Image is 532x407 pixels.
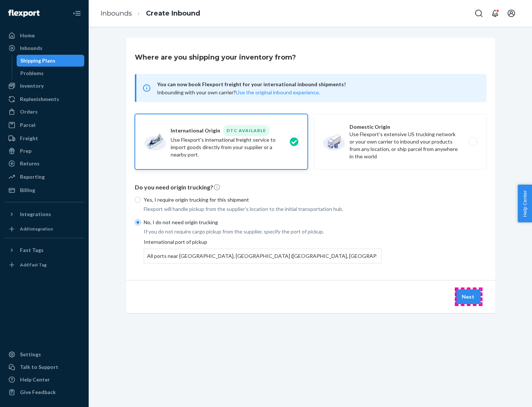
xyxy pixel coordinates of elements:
[8,10,40,17] img: Flexport logo
[4,30,84,41] a: Home
[100,9,132,17] a: Inbounds
[144,228,382,235] p: If you do not require cargo pickup from the supplier, specify the port of pickup.
[4,158,84,169] a: Returns
[488,6,502,21] button: Open notifications
[144,196,382,203] p: Yes, I require origin trucking for this shipment
[236,89,320,96] button: Use the original inbound experience.
[4,145,84,157] a: Prep
[157,80,478,89] span: You can now book Flexport freight for your international inbound shipments!
[4,244,84,256] button: Fast Tags
[135,197,141,203] input: Yes, I require origin trucking for this shipment
[135,219,141,225] input: No, I do not need origin trucking
[144,219,382,226] p: No, I do not need origin trucking
[20,57,55,64] div: Shipping Plans
[4,223,84,235] a: Add Integration
[518,185,532,222] button: Help Center
[4,42,84,54] a: Inbounds
[144,238,382,263] div: International port of pickup
[95,3,206,24] ol: breadcrumbs
[146,9,200,17] a: Create Inbound
[4,259,84,271] a: Add Fast Tag
[4,171,84,183] a: Reporting
[20,95,59,103] div: Replenishments
[20,388,56,396] div: Give Feedback
[4,361,84,373] a: Talk to Support
[4,106,84,118] a: Orders
[4,349,84,360] a: Settings
[20,351,41,358] div: Settings
[144,205,382,213] p: Flexport will handle pickup from the supplier's location to the initial transportation hub.
[4,386,84,398] button: Give Feedback
[20,70,44,77] div: Problems
[20,186,35,194] div: Billing
[20,135,38,142] div: Freight
[20,147,31,155] div: Prep
[4,184,84,196] a: Billing
[4,93,84,105] a: Replenishments
[20,82,44,90] div: Inventory
[4,132,84,144] a: Freight
[69,6,84,21] button: Close Navigation
[20,376,50,383] div: Help Center
[20,211,51,218] div: Integrations
[20,32,35,39] div: Home
[20,262,47,268] div: Add Fast Tag
[20,226,53,232] div: Add Integration
[504,6,519,21] button: Open account menu
[135,183,487,192] p: Do you need origin trucking?
[4,374,84,386] a: Help Center
[4,119,84,131] a: Parcel
[17,67,85,79] a: Problems
[135,53,296,62] h3: Where are you shipping your inventory from?
[157,89,320,95] span: Inbounding with your own carrier?
[20,121,35,129] div: Parcel
[20,160,40,167] div: Returns
[17,55,85,67] a: Shipping Plans
[20,246,44,254] div: Fast Tags
[20,363,58,371] div: Talk to Support
[471,6,486,21] button: Open Search Box
[20,173,45,181] div: Reporting
[456,289,481,304] button: Next
[20,108,38,115] div: Orders
[20,44,42,52] div: Inbounds
[4,80,84,92] a: Inventory
[4,208,84,220] button: Integrations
